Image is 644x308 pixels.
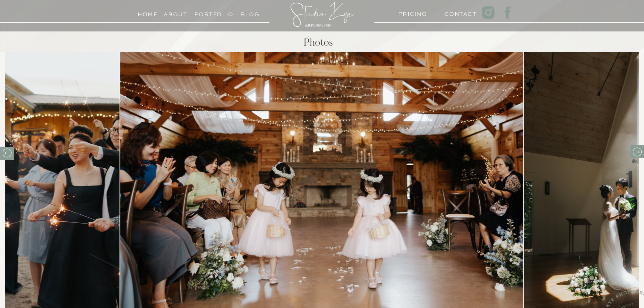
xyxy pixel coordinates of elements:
[194,9,225,16] a: Portfolio
[445,9,471,16] a: Contact
[235,9,265,16] a: Blog
[135,9,161,16] a: Home
[164,9,187,16] a: About
[398,9,424,16] a: PRICING
[222,38,415,51] h2: Photos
